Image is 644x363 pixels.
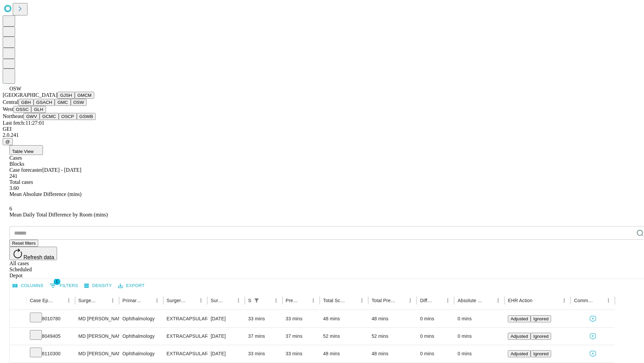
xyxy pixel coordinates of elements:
div: EHR Action [508,298,532,303]
span: Mean Daily Total Difference by Room (mins) [9,212,108,217]
div: [DATE] [211,345,241,362]
div: 48 mins [323,310,365,327]
div: 48 mins [372,345,414,362]
button: Adjusted [508,315,531,322]
div: Total Predicted Duration [372,298,396,303]
span: West [3,106,13,112]
span: OSW [9,86,21,91]
button: GJSH [57,92,75,99]
button: Menu [406,296,415,305]
button: OSCP [59,113,77,120]
span: Case forecaster [9,167,42,173]
button: GBH [18,99,34,106]
button: Sort [396,296,406,305]
span: Adjusted [511,351,528,356]
span: 241 [9,173,17,179]
button: Refresh data [9,247,57,260]
button: Ignored [531,333,551,340]
div: 33 mins [286,310,317,327]
button: @ [3,138,13,145]
button: Menu [559,296,569,305]
button: Menu [493,296,503,305]
div: Scheduled In Room Duration [248,298,251,303]
button: GWV [23,113,40,120]
button: Menu [64,296,73,305]
div: 48 mins [372,310,414,327]
span: Central [3,99,18,105]
button: Sort [224,296,234,305]
button: Menu [309,296,318,305]
span: Refresh data [23,254,54,260]
div: Ophthalmology [122,345,160,362]
button: Sort [594,296,604,305]
div: [DATE] [211,310,241,327]
div: GEI [3,126,641,132]
div: 0 mins [458,345,501,362]
span: [DATE] - [DATE] [42,167,81,173]
div: Surgeon Name [78,298,98,303]
button: Expand [13,331,23,342]
div: Primary Service [122,298,142,303]
button: Ignored [531,350,551,357]
button: Menu [108,296,117,305]
span: Total cases [9,179,33,185]
button: Adjusted [508,333,531,340]
button: Menu [604,296,613,305]
span: Reset filters [12,241,36,246]
button: Density [83,281,114,291]
button: Sort [55,296,64,305]
button: Menu [271,296,281,305]
span: [GEOGRAPHIC_DATA] [3,92,57,98]
div: 2.0.241 [3,132,641,138]
div: 52 mins [323,328,365,345]
button: Menu [443,296,452,305]
button: Expand [13,348,23,360]
button: Expand [13,313,23,325]
div: Total Scheduled Duration [323,298,347,303]
button: GLH [31,106,46,113]
div: EXTRACAPSULAR CATARACT REMOVAL WITH [MEDICAL_DATA] [167,345,204,362]
div: Difference [420,298,433,303]
div: 33 mins [286,345,317,362]
div: Case Epic Id [30,298,54,303]
button: Sort [99,296,108,305]
div: EXTRACAPSULAR CATARACT REMOVAL WITH [MEDICAL_DATA] [167,310,204,327]
span: 1 [54,278,60,285]
span: Table View [12,149,34,154]
button: Menu [357,296,367,305]
button: Ignored [531,315,551,322]
button: Menu [196,296,206,305]
button: OSSC [13,106,32,113]
span: Ignored [533,316,548,321]
span: Last fetch: 11:27:01 [3,120,44,126]
div: EXTRACAPSULAR CATARACT REMOVAL COMPLEX WITH IOL [167,328,204,345]
div: 52 mins [372,328,414,345]
div: 37 mins [248,328,279,345]
div: 8110300 [30,345,72,362]
button: Sort [533,296,542,305]
button: Sort [484,296,493,305]
button: Sort [143,296,152,305]
div: 0 mins [458,310,501,327]
button: GSWB [77,113,96,120]
button: Sort [434,296,443,305]
button: GCMC [40,113,59,120]
button: Select columns [11,281,45,291]
span: 6 [9,206,12,211]
div: Absolute Difference [458,298,483,303]
button: Adjusted [508,350,531,357]
button: Sort [348,296,357,305]
div: 33 mins [248,310,279,327]
div: MD [PERSON_NAME] [78,310,116,327]
div: Surgery Name [167,298,186,303]
button: Menu [234,296,243,305]
div: Ophthalmology [122,328,160,345]
button: Show filters [48,280,80,291]
div: Surgery Date [211,298,224,303]
span: Adjusted [511,334,528,339]
div: [DATE] [211,328,241,345]
span: Northeast [3,113,23,119]
button: GSACH [34,99,55,106]
div: 8010780 [30,310,72,327]
div: 48 mins [323,345,365,362]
